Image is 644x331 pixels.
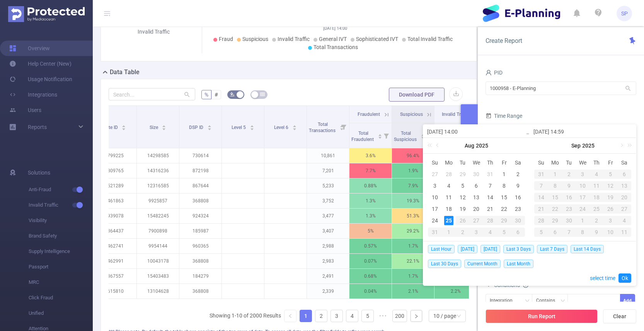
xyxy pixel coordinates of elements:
td: October 3, 2025 [603,215,617,226]
td: August 10, 2025 [428,192,442,203]
td: September 5, 2025 [603,168,617,180]
span: Mo [442,159,456,166]
th: Sat [617,157,631,168]
a: 200 [393,310,407,322]
td: September 8, 2025 [548,180,562,192]
div: 14 [486,193,495,202]
span: Total Suspicious [394,131,418,142]
span: Create Report [486,37,522,44]
th: Tue [456,157,470,168]
h2: Data Table [110,68,140,77]
span: Th [483,159,497,166]
div: 7 [534,181,548,190]
td: September 6, 2025 [617,168,631,180]
td: September 20, 2025 [617,192,631,203]
li: 2 [315,310,327,322]
td: September 25, 2025 [589,203,603,215]
td: August 20, 2025 [470,203,484,215]
td: August 31, 2025 [534,168,548,180]
td: September 28, 2025 [534,215,548,226]
button: Add [620,294,635,307]
td: October 11, 2025 [617,226,631,238]
td: September 23, 2025 [562,203,576,215]
td: August 2, 2025 [511,168,525,180]
span: % [204,92,208,98]
p: 809765 [94,163,136,178]
i: icon: caret-down [250,127,254,129]
div: 14 [534,193,548,202]
span: Total Transactions [313,44,358,50]
div: 2 [562,170,576,179]
span: Unified [29,306,93,321]
div: 13 [472,193,481,202]
div: 12 [603,181,617,190]
div: 20 [472,204,481,214]
td: August 5, 2025 [456,180,470,192]
span: Mo [548,159,562,166]
span: Su [534,159,548,166]
td: August 17, 2025 [428,203,442,215]
p: 461863 [94,194,136,208]
td: July 31, 2025 [483,168,497,180]
div: 22 [499,204,509,214]
span: Click Fraud [29,290,93,306]
a: Ok [618,273,631,283]
div: 11 [444,193,453,202]
li: Next Page [410,310,423,322]
td: September 13, 2025 [617,180,631,192]
img: Protected Media [8,6,85,22]
td: August 31, 2025 [428,226,442,238]
div: 13 [617,181,631,190]
p: 3.6% [349,148,392,163]
td: August 27, 2025 [470,215,484,226]
td: August 29, 2025 [497,215,511,226]
div: 15 [548,193,562,202]
td: September 27, 2025 [617,203,631,215]
div: 29 [458,170,467,179]
td: September 18, 2025 [589,192,603,203]
td: August 6, 2025 [470,180,484,192]
i: Filter menu [338,106,349,148]
i: icon: caret-down [207,127,211,129]
p: 10,861 [307,148,349,163]
div: 23 [513,204,523,214]
th: Sun [428,157,442,168]
a: Aug [464,138,475,153]
tspan: [DATE] 14:00 [323,26,347,31]
p: 96.4% [392,148,434,163]
td: August 24, 2025 [428,215,442,226]
i: icon: caret-down [122,127,126,129]
a: 2025 [475,138,489,153]
p: 5,233 [307,178,349,193]
div: 3 [430,181,440,190]
p: 7.7% [349,163,392,178]
i: icon: table [260,92,265,97]
p: 3,752 [307,194,349,208]
td: September 24, 2025 [576,203,590,215]
p: 12316585 [137,178,179,193]
li: 4 [346,310,358,322]
span: Sa [617,159,631,166]
i: icon: caret-up [378,133,382,135]
td: September 16, 2025 [562,192,576,203]
p: 1.9% [392,163,434,178]
td: October 2, 2025 [589,215,603,226]
div: 16 [562,193,576,202]
input: Search... [109,88,195,100]
span: Total Invalid Traffic [407,36,453,42]
td: September 1, 2025 [548,168,562,180]
td: August 3, 2025 [428,180,442,192]
p: 14316236 [137,163,179,178]
td: September 19, 2025 [603,192,617,203]
p: 9925857 [137,194,179,208]
span: Anti-Fraud [29,182,93,197]
div: 10 [430,193,440,202]
i: icon: caret-down [421,136,425,138]
a: Last year (Control + left) [426,138,436,153]
a: 3 [331,310,342,322]
li: 3 [331,310,343,322]
span: Tu [456,159,470,166]
i: icon: caret-down [378,136,382,138]
span: Invalid Traffic [442,112,470,117]
th: Tue [562,157,576,168]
